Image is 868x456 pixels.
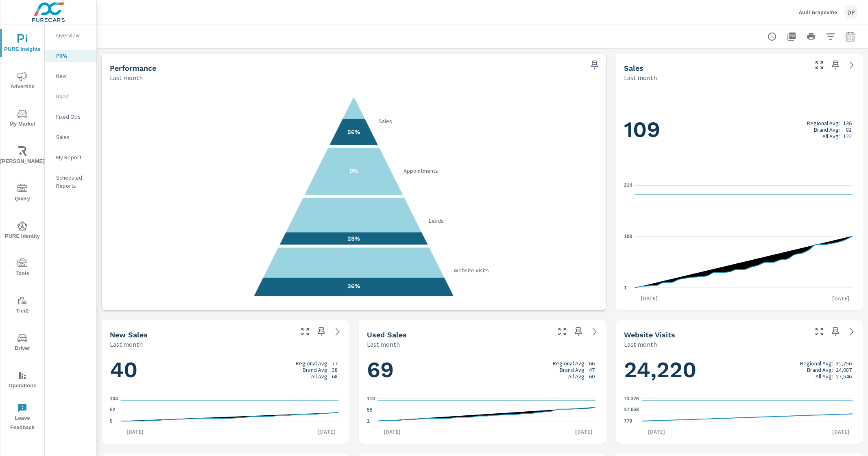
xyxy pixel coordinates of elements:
[45,131,96,143] div: Sales
[807,120,840,126] p: Regional Avg:
[367,330,407,339] h5: Used Sales
[813,325,826,338] button: Make Fullscreen
[568,373,586,380] p: All Avg:
[332,373,338,380] p: 68
[624,285,627,291] text: 1
[814,126,840,133] p: Brand Avg:
[3,109,42,129] span: My Market
[348,282,360,290] text: 36%
[624,418,632,424] text: 779
[296,360,329,367] p: Regional Avg:
[624,64,643,72] h5: Sales
[642,428,671,436] p: [DATE]
[379,117,392,125] text: Sales
[635,294,663,302] p: [DATE]
[799,9,837,16] p: Audi Grapevine
[3,184,42,204] span: Query
[624,116,855,143] h1: 109
[110,407,116,413] text: 52
[110,330,148,339] h5: New Sales
[589,367,595,373] p: 47
[844,5,858,20] div: DP
[56,153,90,161] p: My Report
[429,217,444,224] text: Leads
[624,234,632,239] text: 108
[404,167,438,174] text: Appointments
[783,28,800,45] button: "Export Report to PDF"
[822,133,840,139] p: All Avg:
[45,90,96,102] div: Used
[332,367,338,373] p: 38
[827,294,855,302] p: [DATE]
[331,325,344,338] a: See more details in report
[624,356,855,384] h1: 24,220
[836,360,852,367] p: 31,756
[56,72,90,80] p: New
[800,360,833,367] p: Regional Avg:
[349,167,358,174] text: 0%
[813,59,826,72] button: Make Fullscreen
[45,111,96,123] div: Fixed Ops
[367,418,370,424] text: 1
[3,146,42,166] span: [PERSON_NAME]
[624,396,640,402] text: 73.32K
[45,172,96,192] div: Scheduled Reports
[588,325,601,338] a: See more details in report
[348,128,360,136] text: 56%
[3,258,42,278] span: Tools
[312,428,341,436] p: [DATE]
[45,50,96,62] div: PIPA
[3,34,42,54] span: PURE Insights
[311,373,329,380] p: All Avg:
[588,59,601,72] span: Save this to your personalized report
[3,333,42,353] span: Driver
[589,373,595,380] p: 60
[367,356,598,384] h1: 69
[110,356,341,384] h1: 40
[624,407,640,413] text: 37.05K
[303,367,329,373] p: Brand Avg:
[822,28,839,45] button: Apply Filters
[56,31,90,39] p: Overview
[845,325,858,338] a: See more details in report
[827,428,855,436] p: [DATE]
[56,92,90,100] p: Used
[807,367,833,373] p: Brand Avg:
[56,113,90,121] p: Fixed Ops
[367,339,400,349] p: Last month
[454,267,489,274] text: Website Visits
[45,29,96,41] div: Overview
[45,70,96,82] div: New
[56,133,90,141] p: Sales
[846,126,852,133] p: 81
[367,396,375,402] text: 110
[56,52,90,60] p: PIPA
[816,373,833,380] p: All Avg:
[315,325,328,338] span: Save this to your personalized report
[367,407,373,413] text: 55
[110,396,118,402] text: 104
[803,28,819,45] button: Print Report
[836,373,852,380] p: 27,546
[332,360,338,367] p: 77
[3,221,42,241] span: PURE Identity
[110,64,156,72] h5: Performance
[56,174,90,190] p: Scheduled Reports
[3,403,42,432] span: Leave Feedback
[829,59,842,72] span: Save this to your personalized report
[45,151,96,163] div: My Report
[843,120,852,126] p: 136
[0,24,44,436] div: nav menu
[299,325,312,338] button: Make Fullscreen
[110,73,143,83] p: Last month
[836,367,852,373] p: 24,087
[378,428,406,436] p: [DATE]
[845,59,858,72] a: See more details in report
[3,296,42,316] span: Tier2
[829,325,842,338] span: Save this to your personalized report
[560,367,586,373] p: Brand Avg:
[121,428,149,436] p: [DATE]
[3,371,42,391] span: Operations
[843,133,852,139] p: 122
[569,428,598,436] p: [DATE]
